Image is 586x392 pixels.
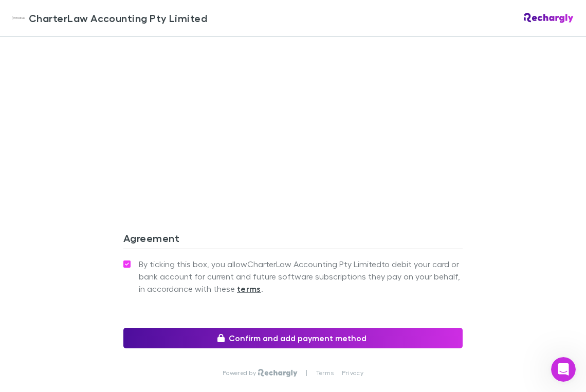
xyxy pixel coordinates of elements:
p: | [306,369,307,377]
iframe: Intercom live chat [551,357,576,382]
span: By ticking this box, you allow CharterLaw Accounting Pty Limited to debit your card or bank accou... [139,258,463,295]
a: Privacy [342,369,363,377]
button: Confirm and add payment method [123,328,463,348]
h3: Agreement [123,232,463,248]
img: CharterLaw Accounting Pty Limited's Logo [12,12,25,24]
img: Rechargly Logo [258,369,298,377]
a: Terms [316,369,334,377]
span: CharterLaw Accounting Pty Limited [29,10,207,26]
p: Powered by [223,369,258,377]
img: Rechargly Logo [524,13,574,23]
strong: terms [237,284,261,294]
